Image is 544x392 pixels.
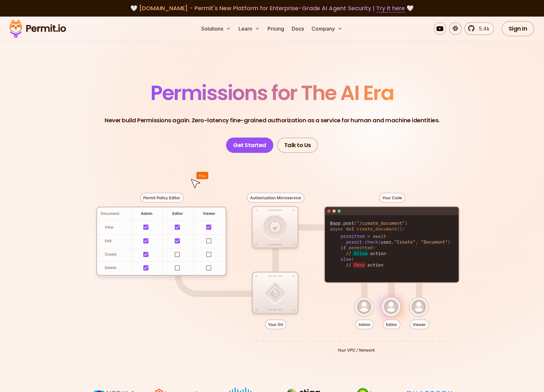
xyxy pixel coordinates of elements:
span: 5.4k [475,25,489,32]
span: [DOMAIN_NAME] - Permit's New Platform for Enterprise-Grade AI Agent Security | [139,4,405,12]
a: Try it here [376,4,405,12]
a: Docs [289,22,306,35]
a: Sign In [502,21,534,36]
img: Permit logo [6,18,69,39]
span: Permissions for The AI Era [151,79,393,107]
button: Solutions [199,22,233,35]
a: Pricing [265,22,287,35]
button: Company [309,22,345,35]
button: Learn [236,22,262,35]
div: 🤍 🤍 [15,4,529,13]
a: Get Started [226,138,273,153]
p: Never build Permissions again. Zero-latency fine-grained authorization as a service for human and... [105,116,439,125]
a: Talk to Us [277,138,318,153]
a: 5.4k [464,22,494,35]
